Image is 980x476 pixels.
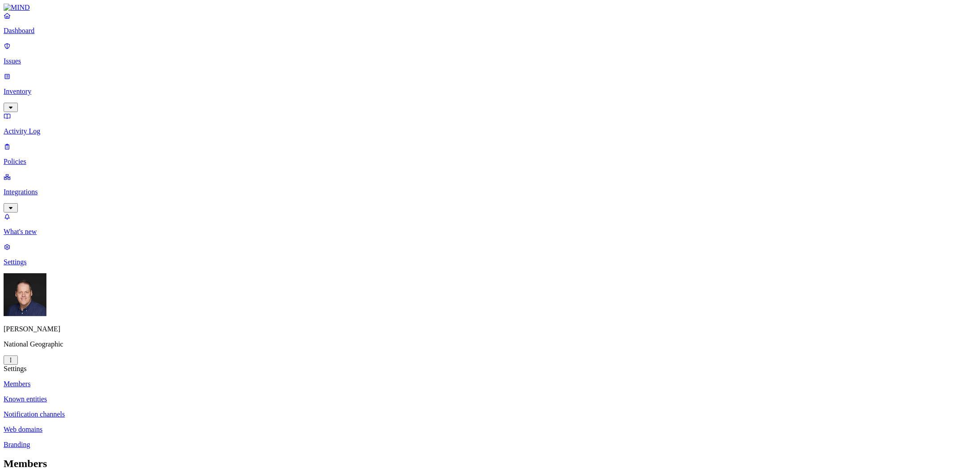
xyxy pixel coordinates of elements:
[4,142,976,166] a: Policies
[4,258,976,266] p: Settings
[4,213,976,236] a: What's new
[4,228,976,236] p: What's new
[4,188,976,196] p: Integrations
[4,325,976,333] p: [PERSON_NAME]
[4,12,976,35] a: Dashboard
[4,340,976,348] p: National Geographic
[4,243,976,266] a: Settings
[4,27,976,35] p: Dashboard
[4,273,46,316] img: Mark DeCarlo
[4,88,976,96] p: Inventory
[4,57,976,65] p: Issues
[4,458,976,470] h2: Members
[4,127,976,135] p: Activity Log
[4,441,976,449] a: Branding
[4,410,976,418] a: Notification channels
[4,173,976,211] a: Integrations
[4,4,30,12] img: MIND
[4,158,976,166] p: Policies
[4,365,976,373] div: Settings
[4,4,976,12] a: MIND
[4,426,976,434] a: Web domains
[4,395,976,403] a: Known entities
[4,380,976,388] a: Members
[4,112,976,135] a: Activity Log
[4,72,976,111] a: Inventory
[4,42,976,65] a: Issues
